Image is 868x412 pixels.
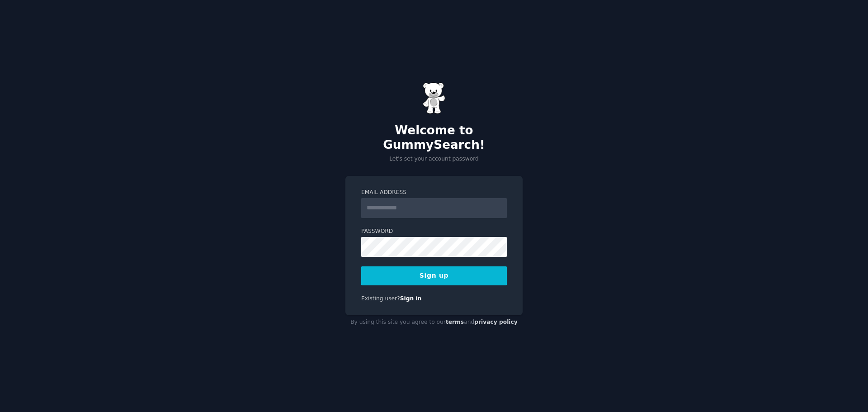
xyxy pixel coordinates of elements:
[423,82,445,114] img: Gummy Bear
[446,319,464,325] a: terms
[345,155,523,163] p: Let's set your account password
[345,315,523,330] div: By using this site you agree to our and
[474,319,518,325] a: privacy policy
[361,189,507,197] label: Email Address
[361,227,507,236] label: Password
[361,295,400,302] span: Existing user?
[345,123,523,152] h2: Welcome to GummySearch!
[361,266,507,285] button: Sign up
[400,295,422,302] a: Sign in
